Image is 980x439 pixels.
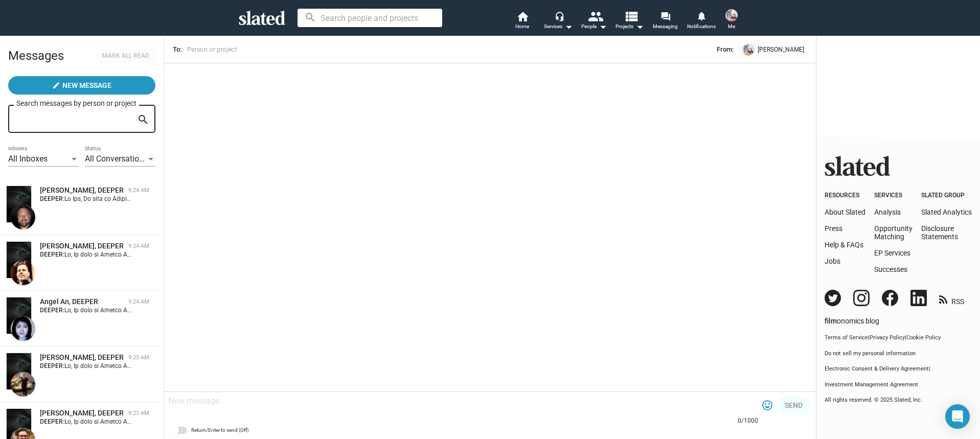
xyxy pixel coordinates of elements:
[653,20,678,33] span: Messaging
[648,10,683,33] a: Messaging
[7,186,31,222] img: DEEPER
[62,76,111,95] span: New Message
[8,43,64,68] h2: Messages
[85,154,148,164] span: All Conversations
[562,20,575,33] mat-icon: arrow_drop_down
[191,424,248,436] span: Return/Enter to send (Off)
[683,10,719,33] a: Notifications
[906,334,941,341] a: Cookie Policy
[717,44,734,55] span: From:
[576,10,612,33] button: People
[616,20,644,33] span: Projects
[825,365,929,372] a: Electronic Consent & Delivery Agreement
[921,192,972,200] div: Slated Group
[921,224,958,241] a: DisclosureStatements
[777,396,811,414] button: Send
[874,208,901,216] a: Analysis
[725,9,738,21] img: Nathan Thomas
[102,51,149,61] span: Mark all read
[825,208,865,216] a: About Slated
[137,112,149,128] mat-icon: search
[7,242,31,278] img: DEEPER
[11,205,35,229] img: Tim Baxter
[540,10,576,33] button: Services
[825,308,879,326] a: filmonomics blog
[623,9,638,24] mat-icon: view_list
[128,410,149,417] time: 9:23 AM
[825,257,840,265] a: Jobs
[660,11,670,21] mat-icon: forum
[945,404,970,429] div: Open Intercom Messenger
[612,10,648,33] button: Projects
[581,20,607,33] div: People
[825,334,868,341] a: Terms of Service
[11,261,35,285] img: Marcus Popescu
[874,249,910,257] a: EP Services
[825,381,972,389] a: Investment Management Agreement
[298,9,442,27] input: Search people and projects
[929,365,930,372] span: |
[128,298,149,305] time: 9:24 AM
[874,192,913,200] div: Services
[40,353,124,362] div: Fernando Rojas, DEEPER
[40,408,124,418] div: Harry Grewal, DEEPER
[738,417,758,425] mat-hint: 0/1000
[40,362,64,369] strong: DEEPER:
[40,251,64,258] strong: DEEPER:
[40,297,124,307] div: Angel An, DEEPER
[40,195,64,202] strong: DEEPER:
[687,20,716,33] span: Notifications
[544,20,573,33] div: Services
[40,241,124,251] div: Marcus Popescu, DEEPER
[40,418,64,425] strong: DEEPER:
[825,350,972,358] button: Do not sell my personal information
[8,76,155,95] button: New Message
[921,208,972,216] a: Slated Analytics
[874,265,907,273] a: Successes
[825,241,863,249] a: Help & FAQs
[633,20,646,33] mat-icon: arrow_drop_down
[11,372,35,397] img: Fernando Rojas
[128,187,149,194] time: 9:24 AM
[7,353,31,389] img: DEEPER
[825,192,865,200] div: Resources
[516,10,529,22] mat-icon: home
[868,334,870,341] span: |
[555,11,564,20] mat-icon: headset_mic
[8,154,48,164] span: All Inboxes
[186,44,476,55] input: Person or project
[173,45,181,53] span: To:
[743,44,754,55] img: undefined
[597,20,609,33] mat-icon: arrow_drop_down
[825,317,837,325] span: film
[40,186,124,195] div: Tim Baxter, DEEPER
[11,316,35,341] img: Angel An
[7,297,31,334] img: DEEPER
[874,224,913,241] a: OpportunityMatching
[128,354,149,361] time: 9:23 AM
[905,334,906,341] span: |
[758,44,804,55] span: [PERSON_NAME]
[719,7,744,34] button: Nathan ThomasMe
[515,20,529,33] span: Home
[52,81,60,89] mat-icon: create
[728,20,735,33] span: Me
[40,307,64,314] strong: DEEPER:
[696,11,706,20] mat-icon: notifications
[870,334,905,341] a: Privacy Policy
[939,291,964,307] a: RSS
[785,396,803,414] span: Send
[761,399,773,411] mat-icon: tag_faces
[587,9,602,24] mat-icon: people
[825,397,972,404] p: All rights reserved. © 2025 Slated, Inc.
[128,243,149,249] time: 9:24 AM
[825,224,842,233] a: Press
[505,10,540,33] a: Home
[96,49,155,63] button: Mark all read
